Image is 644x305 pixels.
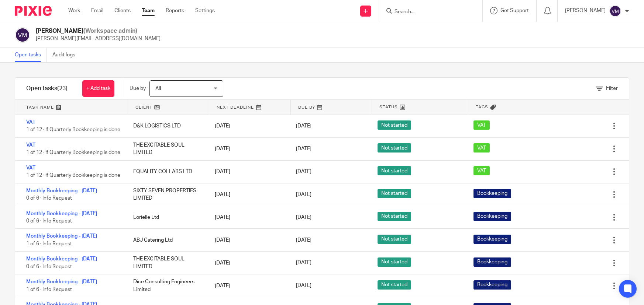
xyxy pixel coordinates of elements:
[296,169,311,174] span: [DATE]
[195,7,215,14] a: Settings
[606,86,618,91] span: Filter
[26,211,97,216] a: Monthly Bookkeeping - [DATE]
[296,192,311,197] span: [DATE]
[26,196,72,201] span: 0 of 6 · Info Request
[26,241,72,246] span: 1 of 6 · Info Request
[473,120,490,130] span: VAT
[473,143,490,152] span: VAT
[207,233,289,248] div: [DATE]
[609,5,621,17] img: svg%3E
[26,188,97,193] a: Monthly Bookkeeping - [DATE]
[473,235,511,244] span: Bookkeeping
[473,166,490,175] span: VAT
[207,141,289,156] div: [DATE]
[26,85,68,92] h1: Open tasks
[26,234,97,239] a: Monthly Bookkeeping - [DATE]
[126,138,207,160] div: THE EXCITABLE SOUL LIMITED
[473,257,511,267] span: Bookkeeping
[126,183,207,206] div: SIXTY SEVEN PROPERTIES LIMITED
[26,150,120,155] span: 1 of 12 · If Quarterly Bookkeeping is done
[68,7,80,14] a: Work
[378,120,411,130] span: Not started
[26,264,72,269] span: 0 of 6 · Info Request
[114,7,131,14] a: Clients
[126,210,207,225] div: Lorielle Ltd
[26,173,120,178] span: 1 of 12 · If Quarterly Bookkeeping is done
[296,283,311,288] span: [DATE]
[126,119,207,133] div: D&K LOGISTICS LTD
[473,212,511,221] span: Bookkeeping
[126,252,207,274] div: THE EXCITABLE SOUL LIMITED
[378,257,411,267] span: Not started
[565,7,606,14] p: [PERSON_NAME]
[378,280,411,290] span: Not started
[15,6,52,16] img: Pixie
[207,187,289,202] div: [DATE]
[476,104,488,110] span: Tags
[26,165,35,171] a: VAT
[473,280,511,290] span: Bookkeeping
[15,27,30,43] img: svg%3E
[296,123,311,129] span: [DATE]
[378,143,411,152] span: Not started
[36,35,161,42] p: [PERSON_NAME][EMAIL_ADDRESS][DOMAIN_NAME]
[394,9,460,15] input: Search
[207,210,289,225] div: [DATE]
[296,215,311,220] span: [DATE]
[207,278,289,293] div: [DATE]
[473,189,511,198] span: Bookkeeping
[126,274,207,297] div: Dice Consulting Engineers Limited
[379,104,398,110] span: Status
[296,260,311,266] span: [DATE]
[207,256,289,270] div: [DATE]
[166,7,184,14] a: Reports
[26,279,97,284] a: Monthly Bookkeeping - [DATE]
[26,287,72,292] span: 1 of 6 · Info Request
[378,189,411,198] span: Not started
[207,119,289,133] div: [DATE]
[126,233,207,248] div: ABJ Catering Ltd
[26,120,35,125] a: VAT
[207,164,289,179] div: [DATE]
[36,27,161,35] h2: [PERSON_NAME]
[126,164,207,179] div: EQUALITY COLLABS LTD
[82,80,114,97] a: + Add task
[296,146,311,151] span: [DATE]
[52,48,81,62] a: Audit logs
[91,7,103,14] a: Email
[26,218,72,224] span: 0 of 6 · Info Request
[130,85,146,92] p: Due by
[378,235,411,244] span: Not started
[155,86,161,91] span: All
[26,127,120,133] span: 1 of 12 · If Quarterly Bookkeeping is done
[378,166,411,175] span: Not started
[15,48,47,62] a: Open tasks
[500,8,529,13] span: Get Support
[83,28,137,34] span: (Workspace admin)
[378,212,411,221] span: Not started
[26,143,35,148] a: VAT
[296,238,311,243] span: [DATE]
[57,85,68,91] span: (23)
[142,7,155,14] a: Team
[26,256,97,262] a: Monthly Bookkeeping - [DATE]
